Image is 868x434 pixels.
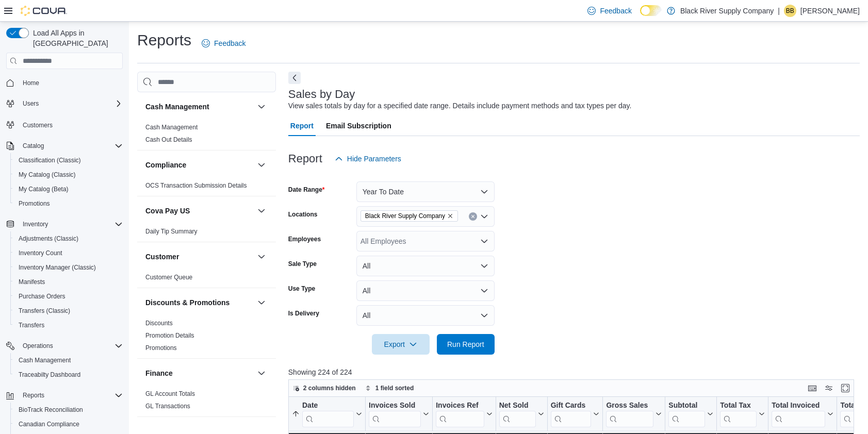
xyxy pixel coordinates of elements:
div: Discounts & Promotions [137,317,276,358]
a: Customers [19,119,57,131]
button: Next [288,72,301,84]
h3: Cash Management [145,102,209,112]
span: My Catalog (Beta) [19,185,69,193]
a: Promotions [145,344,177,352]
button: Reports [19,389,48,402]
button: Cova Pay US [255,205,268,217]
a: Transfers [14,319,48,331]
button: Customer [255,251,268,263]
p: Black River Supply Company [680,5,774,17]
a: Canadian Compliance [14,418,84,430]
span: Customers [23,121,53,129]
span: Operations [23,342,53,350]
button: Inventory Manager (Classic) [10,260,127,275]
button: Cash Management [10,353,127,368]
button: Canadian Compliance [10,417,127,431]
span: Operations [19,340,123,352]
div: Cash Management [137,121,276,150]
button: Gift Cards [550,401,599,427]
a: My Catalog (Classic) [14,169,80,181]
h3: Cova Pay US [145,206,190,216]
span: Home [19,76,123,89]
span: Cash Management [145,123,198,131]
h3: Report [288,153,322,165]
label: Date Range [288,186,325,194]
button: All [356,280,495,301]
span: Catalog [23,142,44,150]
button: Cash Management [145,102,253,112]
button: My Catalog (Classic) [10,168,127,182]
div: Customer [137,271,276,288]
div: Date [302,401,354,427]
button: Catalog [2,139,127,153]
button: Classification (Classic) [10,153,127,168]
a: BioTrack Reconciliation [14,404,87,416]
button: Traceabilty Dashboard [10,368,127,382]
button: Transfers (Classic) [10,304,127,318]
span: Inventory [23,220,48,228]
h3: Sales by Day [288,88,355,101]
span: Load All Apps in [GEOGRAPHIC_DATA] [29,28,123,48]
div: Brandon Blount [784,5,796,17]
span: Traceabilty Dashboard [14,369,123,381]
button: Open list of options [480,212,488,221]
button: All [356,256,495,276]
span: Report [290,115,314,136]
p: | [778,5,780,17]
button: Invoices Sold [369,401,429,427]
button: Transfers [10,318,127,332]
label: Is Delivery [288,309,319,318]
a: Cash Out Details [145,136,192,143]
span: Daily Tip Summary [145,227,198,236]
p: Showing 224 of 224 [288,367,860,377]
button: Promotions [10,196,127,211]
button: Inventory [19,218,52,230]
a: My Catalog (Beta) [14,183,73,195]
span: Purchase Orders [19,292,65,301]
span: Canadian Compliance [14,418,123,430]
a: Manifests [14,276,49,288]
span: Reports [23,391,44,399]
a: Inventory Manager (Classic) [14,261,100,274]
div: Subtotal [668,401,705,427]
input: Dark Mode [640,5,662,16]
span: My Catalog (Classic) [14,169,123,181]
span: Feedback [600,6,631,16]
button: Compliance [145,160,253,170]
a: OCS Transaction Submission Details [145,182,247,189]
label: Use Type [288,285,315,293]
button: Home [2,75,127,90]
div: Compliance [137,179,276,196]
button: Adjustments (Classic) [10,231,127,246]
button: Total Invoiced [772,401,833,427]
div: Total Invoiced [772,401,825,411]
div: Finance [137,388,276,416]
button: Finance [255,367,268,379]
span: Email Subscription [326,115,391,136]
button: Catalog [19,140,48,152]
span: Customers [19,118,123,131]
div: Net Sold [499,401,535,427]
a: Promotions [14,197,54,210]
span: Catalog [19,140,123,152]
span: Classification (Classic) [14,154,123,166]
a: Discounts [145,320,173,327]
button: All [356,305,495,326]
button: Customers [2,117,127,132]
span: Inventory Manager (Classic) [19,263,96,272]
span: Export [378,334,423,355]
span: Customer Queue [145,273,192,281]
span: BioTrack Reconciliation [14,404,123,416]
a: Cash Management [14,354,75,366]
div: View sales totals by day for a specified date range. Details include payment methods and tax type... [288,101,632,111]
span: Purchase Orders [14,290,123,303]
span: My Catalog (Classic) [19,171,76,179]
a: Home [19,77,43,89]
div: Gift Cards [550,401,591,411]
div: Gift Card Sales [550,401,591,427]
span: Promotions [14,197,123,210]
span: Cash Management [14,354,123,366]
button: My Catalog (Beta) [10,182,127,196]
button: Net Sold [499,401,544,427]
span: BioTrack Reconciliation [19,406,83,414]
